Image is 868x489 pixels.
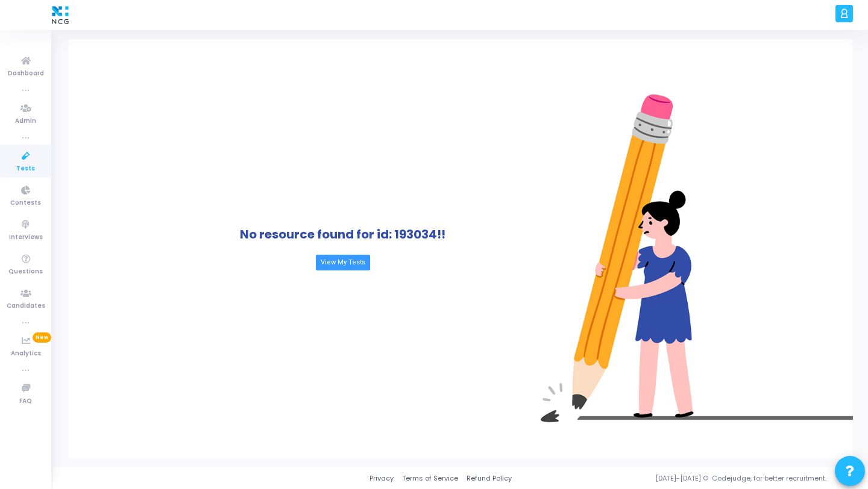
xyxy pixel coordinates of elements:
[512,473,853,484] div: [DATE]-[DATE] © Codejudge, for better recruitment.
[9,232,43,243] span: Interviews
[467,473,512,484] a: Refund Policy
[15,116,36,126] span: Admin
[8,69,44,79] span: Dashboard
[7,301,45,311] span: Candidates
[240,227,445,241] h1: No resource found for id: 193034!!
[8,267,43,277] span: Questions
[16,164,35,174] span: Tests
[11,349,41,359] span: Analytics
[19,396,32,406] span: FAQ
[33,332,51,343] span: New
[370,473,394,484] a: Privacy
[316,255,370,270] a: View My Tests
[49,3,72,27] img: logo
[402,473,458,484] a: Terms of Service
[10,198,41,208] span: Contests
